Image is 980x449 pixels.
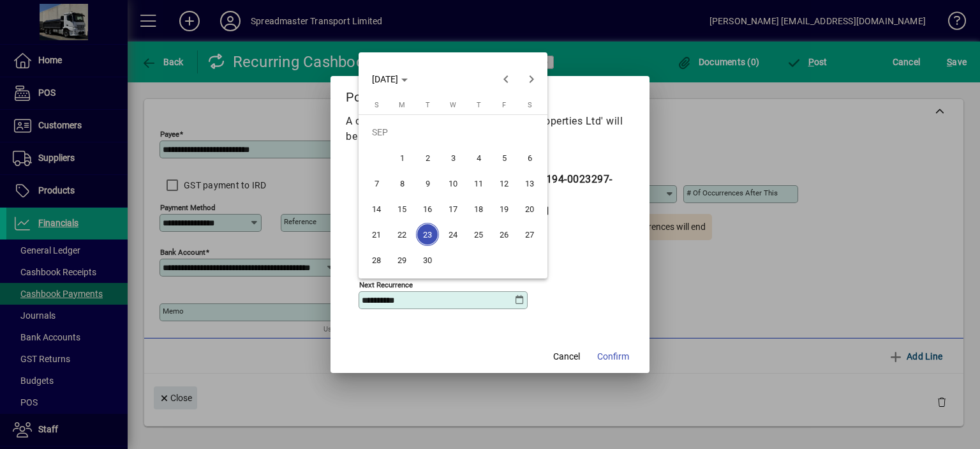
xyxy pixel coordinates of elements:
span: W [450,101,456,109]
span: 30 [416,248,439,271]
span: 23 [416,223,439,246]
button: Mon Sep 01 2025 [389,145,415,171]
span: 2 [416,146,439,169]
span: 17 [442,197,464,220]
button: Wed Sep 17 2025 [440,196,466,222]
span: 7 [365,172,388,195]
button: Sat Sep 13 2025 [517,171,542,196]
button: Fri Sep 19 2025 [491,196,517,222]
span: 21 [365,223,388,246]
span: F [502,101,506,109]
button: Sun Sep 07 2025 [364,171,389,196]
span: 13 [518,172,541,195]
span: 4 [467,146,490,169]
span: 1 [390,146,413,169]
span: 16 [416,197,439,220]
button: Choose month and year [367,68,413,91]
span: 18 [467,197,490,220]
span: 29 [390,248,413,271]
span: 27 [518,223,541,246]
span: T [477,101,481,109]
button: Wed Sep 03 2025 [440,145,466,171]
button: Tue Sep 02 2025 [415,145,440,171]
span: 15 [390,197,413,220]
button: Thu Sep 11 2025 [466,171,491,196]
button: Thu Sep 25 2025 [466,222,491,247]
span: 5 [493,146,516,169]
td: SEP [364,119,542,145]
span: 20 [518,197,541,220]
button: Fri Sep 12 2025 [491,171,517,196]
button: Tue Sep 30 2025 [415,247,440,273]
button: Sun Sep 14 2025 [364,196,389,222]
button: Mon Sep 29 2025 [389,247,415,273]
button: Tue Sep 23 2025 [415,222,440,247]
span: S [375,101,379,109]
button: Wed Sep 10 2025 [440,171,466,196]
button: Tue Sep 09 2025 [415,171,440,196]
button: Mon Sep 08 2025 [389,171,415,196]
button: Wed Sep 24 2025 [440,222,466,247]
span: M [399,101,405,109]
span: 25 [467,223,490,246]
span: [DATE] [372,74,398,84]
span: S [528,101,532,109]
span: 10 [442,172,464,195]
button: Previous month [493,66,519,92]
button: Mon Sep 15 2025 [389,196,415,222]
button: Sat Sep 06 2025 [517,145,542,171]
span: 9 [416,172,439,195]
button: Fri Sep 05 2025 [491,145,517,171]
span: 8 [390,172,413,195]
span: 19 [493,197,516,220]
span: 22 [390,223,413,246]
span: T [426,101,430,109]
button: Sun Sep 21 2025 [364,222,389,247]
button: Thu Sep 18 2025 [466,196,491,222]
button: Tue Sep 16 2025 [415,196,440,222]
button: Sat Sep 20 2025 [517,196,542,222]
button: Next month [519,66,544,92]
span: 12 [493,172,516,195]
span: 11 [467,172,490,195]
span: 14 [365,197,388,220]
button: Thu Sep 04 2025 [466,145,491,171]
span: 28 [365,248,388,271]
span: 3 [442,146,464,169]
button: Sat Sep 27 2025 [517,222,542,247]
button: Sun Sep 28 2025 [364,247,389,273]
button: Mon Sep 22 2025 [389,222,415,247]
span: 24 [442,223,464,246]
span: 26 [493,223,516,246]
span: 6 [518,146,541,169]
button: Fri Sep 26 2025 [491,222,517,247]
